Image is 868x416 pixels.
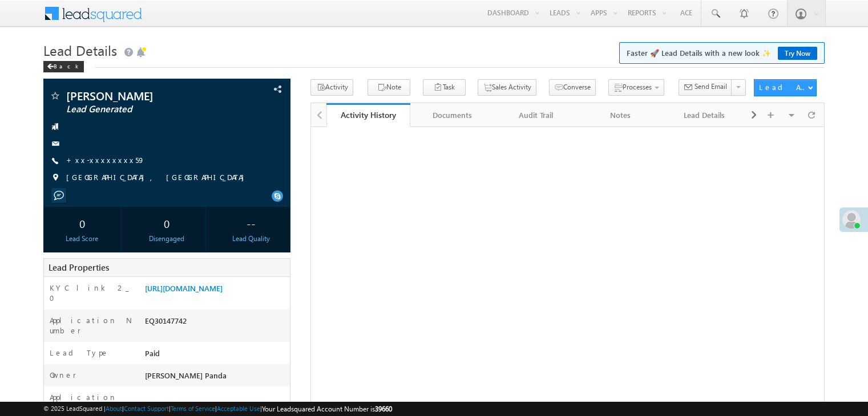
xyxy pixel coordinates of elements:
div: Lead Details [672,108,737,122]
div: 0 [46,213,118,234]
div: Documents [419,108,484,122]
div: Lead Score [46,234,118,244]
a: Audit Trail [495,103,579,127]
a: Documents [410,103,494,127]
div: Lead Actions [759,82,808,92]
div: Disengaged [131,234,203,244]
label: KYC link 2_0 [50,283,133,303]
label: Lead Type [50,348,109,358]
a: Lead Details [663,103,747,127]
div: 0 [131,213,203,234]
a: +xx-xxxxxxxx59 [66,155,145,165]
div: Audit Trail [504,108,568,122]
a: Activity History [326,103,410,127]
label: Owner [50,370,76,380]
span: Processes [623,83,652,91]
button: Send Email [679,79,732,96]
span: Lead Properties [49,262,109,273]
span: [GEOGRAPHIC_DATA], [GEOGRAPHIC_DATA] [66,172,250,183]
span: © 2025 LeadSquared | | | | | [43,403,392,414]
div: Back [43,61,84,72]
div: Lead Quality [215,234,287,244]
a: Back [43,60,90,70]
button: Note [368,79,410,96]
button: Converse [549,79,596,96]
button: Sales Activity [478,79,536,96]
button: Processes [608,79,664,96]
a: Acceptable Use [217,405,260,412]
div: EQ30147742 [142,315,290,331]
span: [PERSON_NAME] [66,90,219,101]
span: Lead Generated [66,104,219,115]
span: Your Leadsquared Account Number is [262,405,392,413]
button: Activity [310,79,353,96]
label: Application Number [50,315,133,336]
div: Paid [142,348,290,364]
div: Notes [588,108,652,122]
button: Lead Actions [754,79,817,96]
a: About [106,405,122,412]
a: Try Now [778,47,817,60]
a: Notes [579,103,663,127]
a: Contact Support [124,405,169,412]
span: 39660 [375,405,392,413]
span: [PERSON_NAME] Panda [145,370,227,380]
a: Terms of Service [171,405,215,412]
span: Faster 🚀 Lead Details with a new look ✨ [627,47,817,59]
span: Lead Details [43,41,117,59]
div: Activity History [335,109,402,120]
div: -- [215,213,287,234]
span: Send Email [695,81,727,92]
a: [URL][DOMAIN_NAME] [145,283,223,293]
label: Application Status [50,392,133,413]
button: Task [423,79,466,96]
